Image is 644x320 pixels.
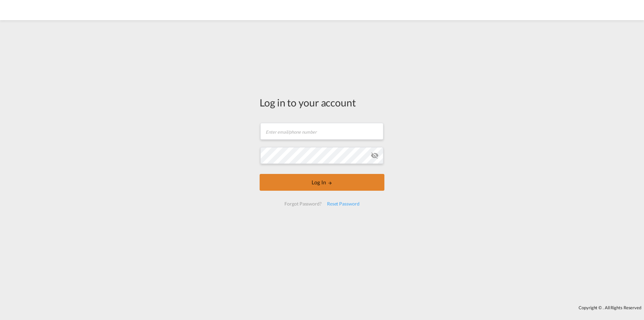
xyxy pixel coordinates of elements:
[260,174,384,191] button: LOGIN
[324,198,362,210] div: Reset Password
[260,123,383,140] input: Enter email/phone number
[371,151,379,159] md-icon: icon-eye-off
[260,95,384,109] div: Log in to your account
[282,198,324,210] div: Forgot Password?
